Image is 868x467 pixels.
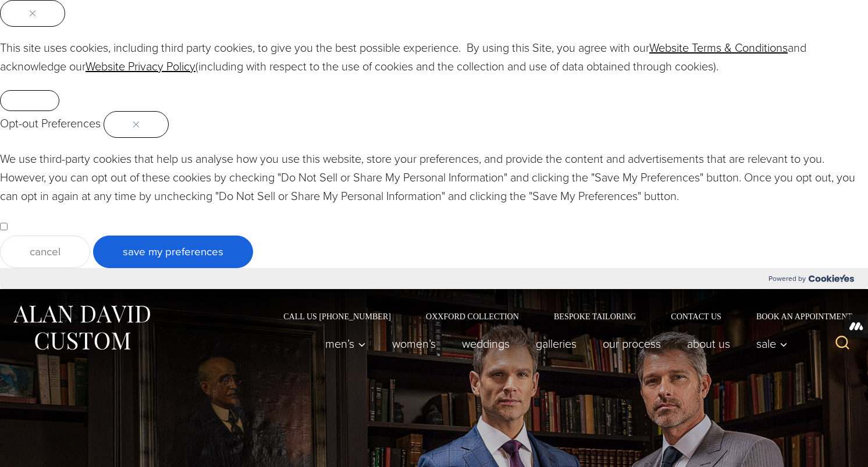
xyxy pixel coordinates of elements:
[133,122,139,127] img: Close
[649,39,788,56] a: Website Terms & Conditions
[312,332,794,355] nav: Primary Navigation
[93,236,253,268] button: Save My Preferences
[590,332,674,355] a: Our Process
[30,10,35,16] img: Close
[536,312,653,320] a: Bespoke Tailoring
[828,330,856,358] button: View Search Form
[12,302,151,354] img: Alan David Custom
[739,312,856,320] a: Book an Appointment
[523,332,590,355] a: Galleries
[809,275,854,282] img: Cookieyes logo
[449,332,523,355] a: weddings
[379,332,449,355] a: Women’s
[408,312,536,320] a: Oxxford Collection
[266,312,856,320] nav: Secondary Navigation
[653,312,739,320] a: Contact Us
[104,111,169,138] button: Close
[756,338,788,350] span: Sale
[266,312,408,320] a: Call Us [PHONE_NUMBER]
[674,332,744,355] a: About Us
[86,58,195,75] a: Website Privacy Policy
[325,338,366,350] span: Men’s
